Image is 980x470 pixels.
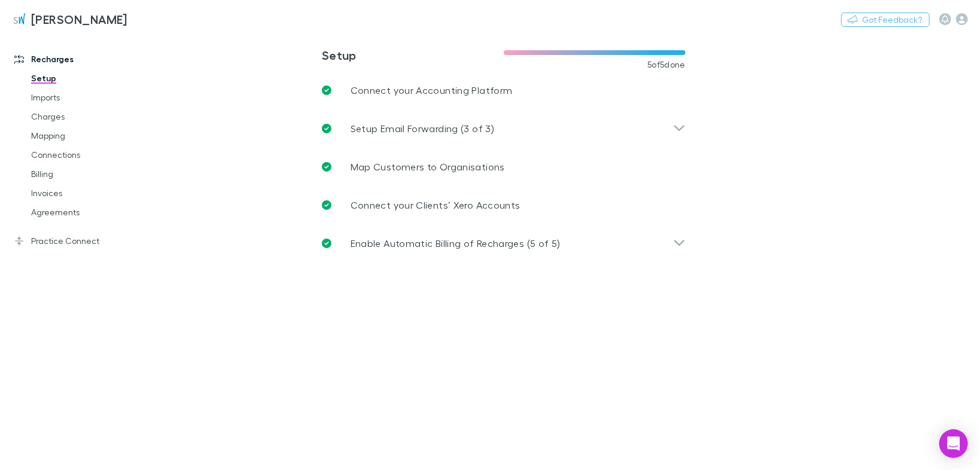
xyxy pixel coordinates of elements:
[312,148,695,186] a: Map Customers to Organisations
[19,203,157,222] a: Agreements
[19,145,157,164] a: Connections
[351,83,513,97] p: Connect your Accounting Platform
[19,69,157,88] a: Setup
[312,109,695,148] div: Setup Email Forwarding (3 of 3)
[312,186,695,224] a: Connect your Clients’ Xero Accounts
[19,88,157,107] a: Imports
[5,5,135,33] a: [PERSON_NAME]
[351,198,521,212] p: Connect your Clients’ Xero Accounts
[19,126,157,145] a: Mapping
[939,429,968,458] div: Open Intercom Messenger
[12,12,26,26] img: Sinclair Wilson's Logo
[312,224,695,263] div: Enable Automatic Billing of Recharges (5 of 5)
[312,71,695,109] a: Connect your Accounting Platform
[19,164,157,184] a: Billing
[351,160,505,174] p: Map Customers to Organisations
[31,12,127,26] h3: [PERSON_NAME]
[2,50,157,69] a: Recharges
[351,236,561,251] p: Enable Automatic Billing of Recharges (5 of 5)
[841,13,930,27] button: Got Feedback?
[2,231,157,251] a: Practice Connect
[351,121,494,136] p: Setup Email Forwarding (3 of 3)
[19,184,157,203] a: Invoices
[322,48,504,62] h3: Setup
[19,107,157,126] a: Charges
[647,60,686,69] span: 5 of 5 done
